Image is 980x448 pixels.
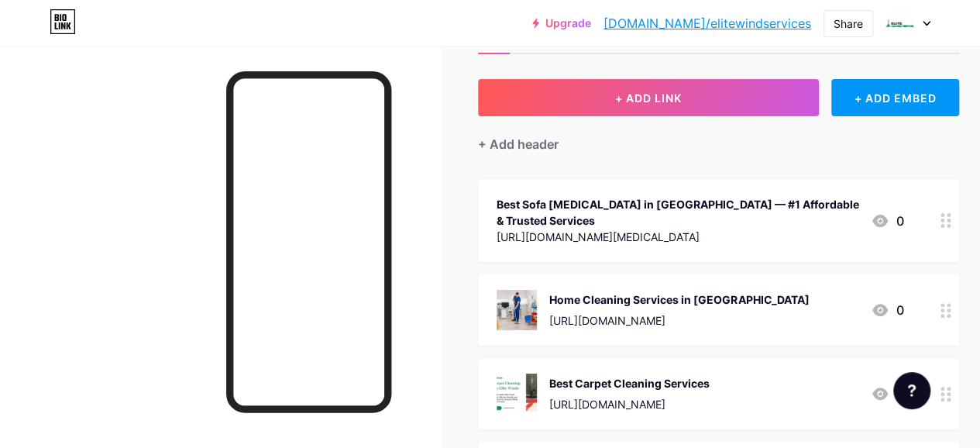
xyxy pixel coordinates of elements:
a: Upgrade [532,17,591,29]
span: + ADD LINK [615,91,682,105]
div: + Add header [478,135,559,153]
img: elitewindservices [885,9,914,38]
div: [URL][DOMAIN_NAME] [549,396,710,412]
button: + ADD LINK [478,79,819,116]
div: 0 [871,301,903,319]
div: [URL][DOMAIN_NAME] [549,312,809,329]
div: 0 [871,384,903,403]
div: Home Cleaning Services in [GEOGRAPHIC_DATA] [549,291,809,308]
a: [DOMAIN_NAME]/elitewindservices [603,14,811,33]
div: + ADD EMBED [831,79,959,116]
div: [URL][DOMAIN_NAME][MEDICAL_DATA] [497,229,858,245]
div: Share [834,16,863,32]
img: Best Carpet Cleaning Services [497,374,537,414]
div: 0 [871,212,903,230]
div: Best Carpet Cleaning Services [549,375,710,391]
div: Best Sofa [MEDICAL_DATA] in [GEOGRAPHIC_DATA] — #1 Affordable & Trusted Services [497,196,858,229]
img: Home Cleaning Services in Chandigarh [497,290,537,330]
